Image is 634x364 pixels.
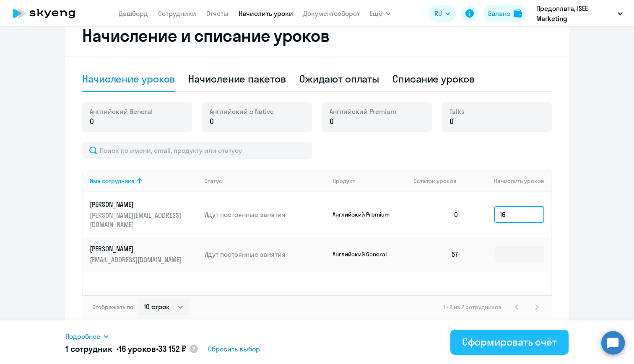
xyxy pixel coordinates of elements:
th: Начислить уроков [465,170,551,192]
span: Английский Premium [330,107,396,116]
div: Списание уроков [392,72,475,85]
span: 0 [330,116,334,127]
span: Сбросить выбор [208,344,260,354]
span: 0 [210,116,214,127]
a: Документооборот [303,9,360,18]
img: balance [514,9,522,18]
span: 0 [90,116,94,127]
button: Ещё [370,5,391,22]
p: Идут постоянные занятия [204,250,326,259]
button: Балансbalance [483,5,527,22]
span: 0 [450,116,454,127]
p: [PERSON_NAME][EMAIL_ADDRESS][DOMAIN_NAME] [90,211,184,229]
div: Ожидают оплаты [299,72,379,85]
span: Остаток уроков [413,177,457,185]
a: Сотрудники [158,9,196,18]
p: Идут постоянные занятия [204,210,326,219]
p: Английский Premium [333,211,395,218]
h5: 1 сотрудник • • [65,343,186,355]
p: [EMAIL_ADDRESS][DOMAIN_NAME] [90,255,184,264]
a: [PERSON_NAME][PERSON_NAME][EMAIL_ADDRESS][DOMAIN_NAME] [90,200,197,229]
span: Английский General [90,107,153,116]
input: Поиск по имени, email, продукту или статусу [82,142,312,159]
td: 0 [407,192,465,237]
div: Имя сотрудника [90,177,135,185]
span: Подробнее [65,331,100,341]
div: Статус [204,177,326,185]
span: Ещё [370,8,382,18]
div: Продукт [333,177,355,185]
span: 33 152 ₽ [158,343,186,354]
span: 16 уроков [119,343,156,354]
td: 57 [407,237,465,272]
button: Сформировать счёт [450,330,569,355]
div: Продукт [333,177,407,185]
span: Отображать по: [92,303,135,311]
span: RU [434,8,442,18]
p: [PERSON_NAME] [90,200,184,209]
h2: Начисление и списание уроков [82,26,552,46]
div: Начисление пакетов [188,72,286,85]
p: Английский General [333,250,395,258]
div: Сформировать счёт [462,335,557,349]
div: Начисление уроков [82,72,175,85]
div: Статус [204,177,222,185]
span: Английский с Native [210,107,274,116]
p: [PERSON_NAME] [90,244,184,253]
div: Баланс [488,8,510,18]
button: Предоплата, ISEE Marketing [532,3,627,23]
a: Отчеты [206,9,229,18]
button: RU [429,5,456,22]
a: Дашборд [119,9,148,18]
p: Предоплата, ISEE Marketing [536,3,614,23]
span: Talks [450,107,465,116]
div: Остаток уроков [413,177,465,185]
a: Начислить уроки [239,9,293,18]
a: [PERSON_NAME][EMAIL_ADDRESS][DOMAIN_NAME] [90,244,197,264]
span: 1 - 2 из 2 сотрудников [443,303,501,311]
div: Имя сотрудника [90,177,197,185]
